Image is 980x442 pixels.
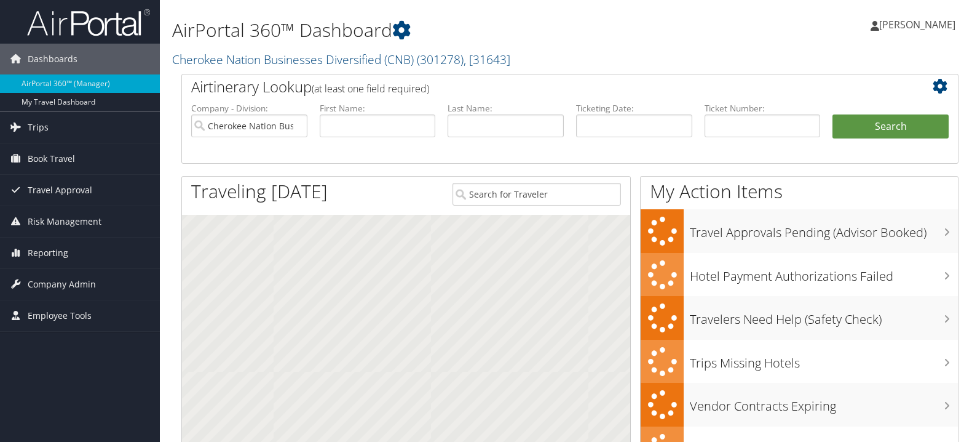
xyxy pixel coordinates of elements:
[576,102,692,115] label: Ticketing Date:
[641,383,958,427] a: Vendor Contracts Expiring
[417,51,464,68] span: ( 301278 )
[879,18,955,31] span: [PERSON_NAME]
[690,305,958,328] h3: Travelers Need Help (Safety Check)
[191,102,307,115] label: Company - Division:
[191,179,328,204] h1: Traveling [DATE]
[28,143,75,174] span: Book Travel
[28,175,92,206] span: Travel Approval
[28,112,49,143] span: Trips
[690,348,958,372] h3: Trips Missing Hotels
[27,8,150,37] img: airportal-logo.png
[28,238,68,268] span: Reporting
[320,102,436,115] label: First Name:
[641,340,958,384] a: Trips Missing Hotels
[641,179,958,204] h1: My Action Items
[690,218,958,241] h3: Travel Approvals Pending (Advisor Booked)
[641,296,958,340] a: Travelers Need Help (Safety Check)
[448,102,564,115] label: Last Name:
[464,51,510,68] span: , [ 31643 ]
[832,115,949,139] button: Search
[705,102,821,115] label: Ticket Number:
[191,76,884,97] h2: Airtinerary Lookup
[28,206,101,237] span: Risk Management
[690,392,958,415] h3: Vendor Contracts Expiring
[871,6,968,43] a: [PERSON_NAME]
[28,300,92,331] span: Employee Tools
[690,262,958,285] h3: Hotel Payment Authorizations Failed
[452,183,621,206] input: Search for Traveler
[172,17,703,43] h1: AirPortal 360™ Dashboard
[172,51,510,68] a: Cherokee Nation Businesses Diversified (CNB)
[641,253,958,297] a: Hotel Payment Authorizations Failed
[28,269,96,300] span: Company Admin
[641,209,958,253] a: Travel Approvals Pending (Advisor Booked)
[312,82,429,95] span: (at least one field required)
[28,44,77,74] span: Dashboards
